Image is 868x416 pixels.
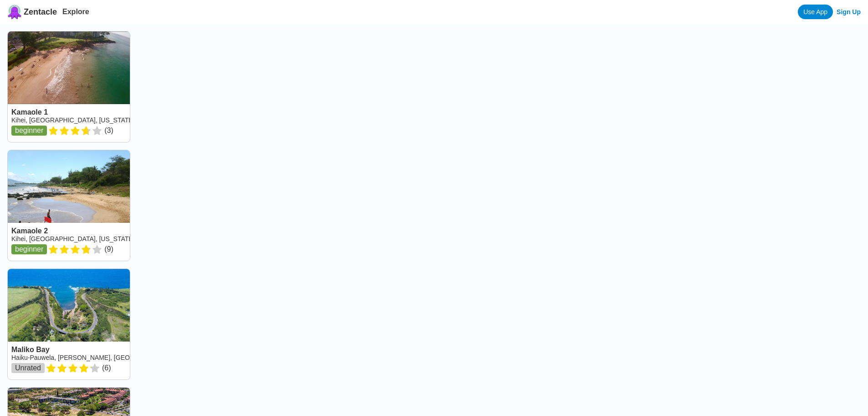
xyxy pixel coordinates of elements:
img: Zentacle logo [7,5,22,19]
a: Zentacle logoZentacle [7,5,57,19]
span: Zentacle [24,7,57,17]
a: Haiku-Pauwela, [PERSON_NAME], [GEOGRAPHIC_DATA] [11,354,180,361]
a: Sign Up [837,8,861,16]
a: Kihei, [GEOGRAPHIC_DATA], [US_STATE] [11,116,134,124]
a: Explore [62,8,89,16]
a: Use App [798,5,833,19]
a: Kihei, [GEOGRAPHIC_DATA], [US_STATE] [11,235,134,242]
